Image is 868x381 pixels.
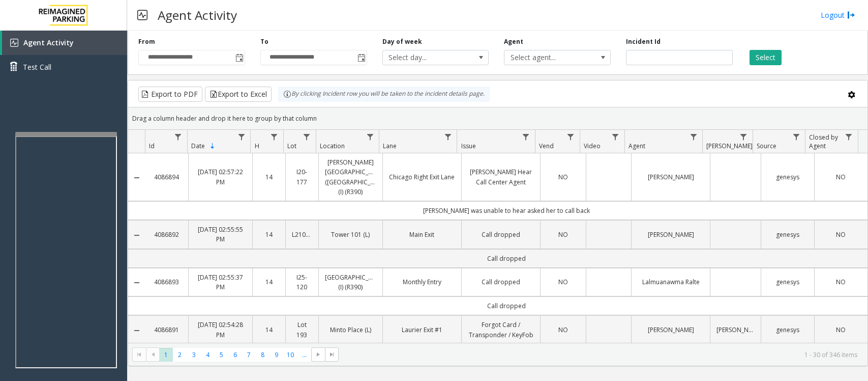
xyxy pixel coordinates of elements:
[260,37,268,46] label: To
[767,277,808,287] a: genesys
[389,172,455,182] a: Chicago Right Exit Lane
[128,231,145,239] a: Collapse Details
[325,157,376,197] a: [PERSON_NAME][GEOGRAPHIC_DATA] ([GEOGRAPHIC_DATA]) (I) (R390)
[152,230,182,239] a: 4086892
[737,130,751,144] a: Parker Filter Menu
[259,172,279,182] a: 14
[149,142,155,150] span: Id
[686,130,700,144] a: Agent Filter Menu
[145,249,867,268] td: Call dropped
[461,142,476,150] span: Issue
[138,87,202,102] button: Export to PDF
[584,142,601,150] span: Video
[145,296,867,315] td: Call dropped
[821,277,861,287] a: NO
[259,230,279,239] a: 14
[547,277,579,287] a: NO
[284,348,297,362] span: Page 10
[201,348,215,362] span: Page 4
[383,50,467,65] span: Select day...
[504,50,589,65] span: Select agent...
[195,320,246,339] a: [DATE] 02:54:28 PM
[519,130,533,144] a: Issue Filter Menu
[259,325,279,335] a: 14
[539,142,554,150] span: Vend
[547,325,579,335] a: NO
[468,320,534,339] a: Forgot Card / Transponder / KeyFob
[821,230,861,239] a: NO
[716,325,755,335] a: [PERSON_NAME]
[558,278,568,286] span: NO
[187,348,201,362] span: Page 3
[267,130,281,144] a: H Filter Menu
[389,325,455,335] a: Laurier Exit #1
[325,325,376,335] a: Minto Place (L)
[138,37,155,46] label: From
[389,277,455,287] a: Monthly Entry
[255,142,259,150] span: H
[468,230,534,239] a: Call dropped
[325,347,339,362] span: Go to the last page
[314,350,322,359] span: Go to the next page
[626,37,661,46] label: Incident Id
[836,278,846,286] span: NO
[750,50,782,65] button: Select
[292,167,312,186] a: I20-177
[278,87,490,102] div: By clicking Incident row you will be taken to the incident details page.
[228,348,242,362] span: Page 6
[809,133,838,150] span: Closed by Agent
[256,348,270,362] span: Page 8
[128,130,867,343] div: Data table
[152,172,182,182] a: 4086894
[638,230,704,239] a: [PERSON_NAME]
[836,173,846,181] span: NO
[292,230,312,239] a: L21033800
[325,230,376,239] a: Tower 101 (L)
[345,350,857,359] kendo-pager-info: 1 - 30 of 346 items
[153,3,242,28] h3: Agent Activity
[259,277,279,287] a: 14
[821,325,861,335] a: NO
[10,39,18,47] img: 'icon'
[468,167,534,186] a: [PERSON_NAME] Hear Call Center Agent
[128,279,145,287] a: Collapse Details
[504,37,523,46] label: Agent
[292,320,312,339] a: Lot 193
[2,31,127,55] a: Agent Activity
[128,174,145,182] a: Collapse Details
[558,173,568,181] span: NO
[389,230,455,239] a: Main Exit
[128,110,867,127] div: Drag a column header and drop it here to group by that column
[821,172,861,182] a: NO
[441,130,455,144] a: Lane Filter Menu
[292,273,312,292] a: I25-120
[23,62,51,72] span: Test Call
[195,273,246,292] a: [DATE] 02:55:37 PM
[355,50,367,65] span: Toggle popup
[173,348,187,362] span: Page 2
[297,348,311,362] span: Page 11
[171,130,185,144] a: Id Filter Menu
[547,230,579,239] a: NO
[283,90,291,98] img: infoIcon.svg
[836,230,846,239] span: NO
[847,10,855,20] img: logout
[628,142,645,150] span: Agent
[382,37,422,46] label: Day of week
[767,230,808,239] a: genesys
[757,142,776,150] span: Source
[320,142,345,150] span: Location
[821,10,855,20] a: Logout
[215,348,228,362] span: Page 5
[205,87,272,102] button: Export to Excel
[191,142,205,150] span: Date
[638,277,704,287] a: Lalmuanawma Ralte
[558,230,568,239] span: NO
[638,325,704,335] a: [PERSON_NAME]
[233,50,245,65] span: Toggle popup
[242,348,256,362] span: Page 7
[789,130,803,144] a: Source Filter Menu
[564,130,578,144] a: Vend Filter Menu
[152,325,182,335] a: 4086891
[234,130,248,144] a: Date Filter Menu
